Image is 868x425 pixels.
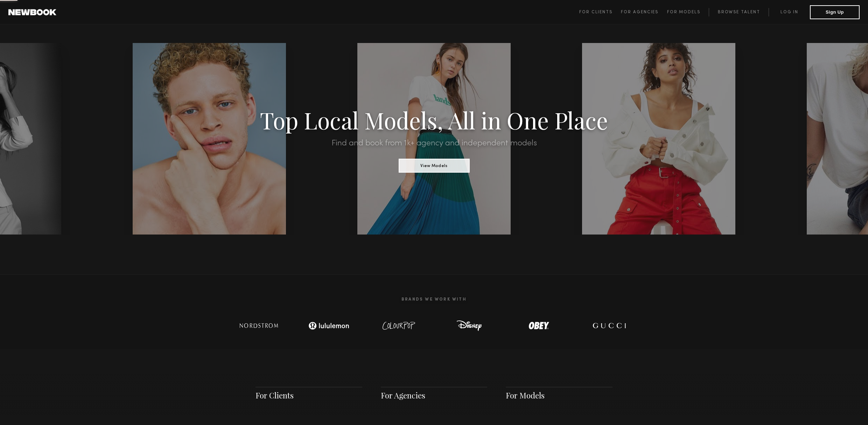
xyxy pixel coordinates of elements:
button: Sign Up [810,5,860,19]
a: For Clients [255,390,294,401]
a: For Models [667,8,709,16]
a: For Models [506,390,545,401]
h2: Find and book from 1k+ agency and independent models [65,139,803,147]
a: Log in [769,8,810,16]
span: For Models [667,10,700,14]
h1: Top Local Models, All in One Place [65,109,803,131]
span: For Clients [579,10,612,14]
a: For Agencies [381,390,425,401]
img: logo-gucci.svg [586,319,632,333]
img: logo-obey.svg [516,319,562,333]
h2: Brands We Work With [224,289,644,310]
img: logo-colour-pop.svg [376,319,422,333]
img: logo-lulu.svg [304,319,353,333]
span: For Agencies [621,10,658,14]
a: View Models [399,161,470,169]
a: For Agencies [621,8,667,16]
a: Browse Talent [709,8,769,16]
img: logo-disney.svg [446,319,492,333]
button: View Models [399,159,470,173]
a: For Clients [579,8,621,16]
img: logo-nordstrom.svg [234,319,283,333]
